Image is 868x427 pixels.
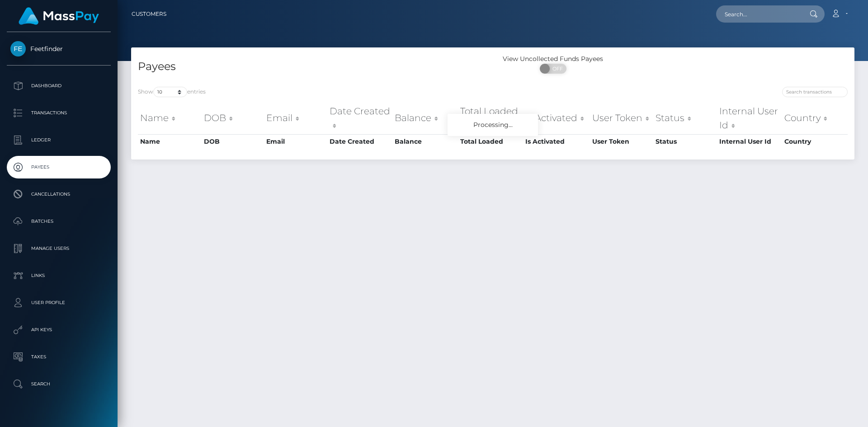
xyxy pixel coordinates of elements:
th: Date Created [327,134,393,149]
p: Batches [10,215,107,228]
th: Date Created [327,102,393,134]
th: Country [782,134,848,149]
span: OFF [545,64,567,74]
a: Transactions [7,102,111,124]
span: Feetfinder [7,45,111,53]
div: Processing... [448,114,538,136]
th: Country [782,102,848,134]
th: DOB [202,134,264,149]
input: Search transactions [782,87,848,97]
input: Search... [716,5,801,23]
p: Dashboard [10,79,107,93]
th: Balance [392,134,458,149]
a: Taxes [7,346,111,368]
th: Total Loaded [458,102,523,134]
th: Internal User Id [717,134,782,149]
p: Ledger [10,133,107,147]
p: Taxes [10,350,107,364]
th: Status [653,102,717,134]
p: Cancellations [10,188,107,201]
a: Cancellations [7,183,111,206]
a: Ledger [7,129,111,151]
p: Links [10,269,107,282]
th: Name [138,134,202,149]
th: Is Activated [523,102,590,134]
th: Email [264,102,327,134]
th: DOB [202,102,264,134]
p: Payees [10,160,107,174]
th: Email [264,134,327,149]
a: API Keys [7,319,111,341]
th: Balance [392,102,458,134]
p: Search [10,377,107,391]
select: Showentries [153,87,187,97]
img: MassPay Logo [19,7,99,25]
label: Show entries [138,87,206,97]
a: Dashboard [7,75,111,97]
a: Payees [7,156,111,178]
th: Total Loaded [458,134,523,149]
a: Search [7,373,111,395]
p: API Keys [10,323,107,337]
h4: Payees [138,59,486,75]
img: Feetfinder [10,41,26,56]
th: User Token [590,134,653,149]
a: Links [7,264,111,287]
p: Manage Users [10,242,107,255]
a: User Profile [7,291,111,314]
th: Status [653,134,717,149]
th: User Token [590,102,653,134]
p: User Profile [10,296,107,310]
p: Transactions [10,106,107,120]
a: Manage Users [7,237,111,260]
div: View Uncollected Funds Payees [493,54,613,64]
a: Customers [132,5,166,23]
th: Is Activated [523,134,590,149]
th: Internal User Id [717,102,782,134]
th: Name [138,102,202,134]
a: Batches [7,210,111,233]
